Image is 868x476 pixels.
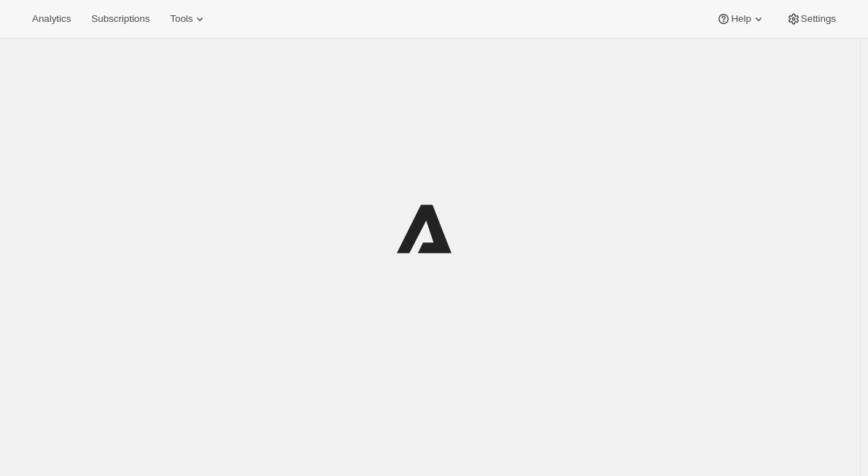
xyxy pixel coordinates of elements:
button: Help [708,9,774,29]
button: Analytics [23,9,80,29]
button: Tools [161,9,216,29]
span: Help [731,13,751,25]
button: Settings [778,9,845,29]
span: Analytics [32,13,71,25]
span: Subscriptions [91,13,150,25]
span: Settings [801,13,836,25]
button: Subscriptions [82,9,158,29]
span: Tools [170,13,193,25]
